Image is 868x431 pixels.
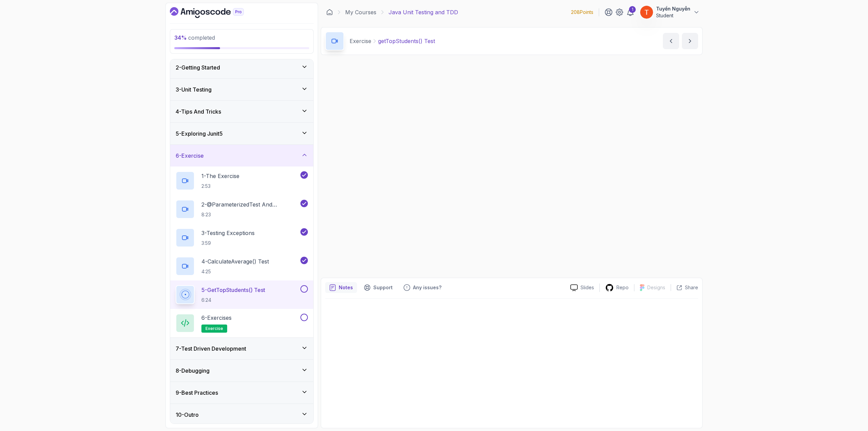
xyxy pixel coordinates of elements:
[176,63,220,72] h3: 2 - Getting Started
[170,382,313,404] button: 9-Best Practices
[174,34,187,41] span: 34 %
[176,85,212,94] h3: 3 - Unit Testing
[682,33,698,49] button: next content
[565,284,599,291] a: Slides
[176,345,246,353] h3: 7 - Test Driven Development
[656,12,690,19] p: Student
[176,314,308,333] button: 6-Exercisesexercise
[170,404,313,426] button: 10-Outro
[201,286,265,294] p: 5 - getTopStudents() Test
[326,9,333,16] a: Dashboard
[201,297,265,303] p: 6:24
[170,79,313,100] button: 3-Unit Testing
[325,282,357,293] button: notes button
[176,389,218,397] h3: 9 - Best Practices
[201,268,269,275] p: 4:25
[201,257,269,266] p: 4 - calculateAverage() Test
[640,5,700,19] button: user profile imageTuyển NguyễnStudent
[170,360,313,381] button: 8-Debugging
[201,229,255,237] p: 3 - Testing Exceptions
[663,33,679,49] button: previous content
[176,171,308,190] button: 1-The Exercise2:53
[170,338,313,359] button: 7-Test Driven Development
[626,8,634,16] a: 1
[176,367,210,375] h3: 8 - Debugging
[170,145,313,166] button: 6-Exercise
[170,123,313,144] button: 5-Exploring Junit5
[176,152,204,160] h3: 6 - Exercise
[629,6,636,13] div: 1
[399,282,446,293] button: Feedback button
[685,284,698,291] p: Share
[571,9,593,16] p: 208 Points
[201,172,239,180] p: 1 - The Exercise
[671,284,698,291] button: Share
[201,240,255,247] p: 3:59
[176,411,199,419] h3: 10 - Outro
[201,314,232,322] p: 6 - Exercises
[176,285,308,304] button: 5-getTopStudents() Test6:24
[640,6,653,19] img: user profile image
[616,284,629,291] p: Repo
[600,283,634,292] a: Repo
[656,5,690,12] p: Tuyển Nguyễn
[170,57,313,78] button: 2-Getting Started
[170,101,313,122] button: 4-Tips And Tricks
[205,326,223,331] span: exercise
[176,200,308,219] button: 2-@ParameterizedTest and @CsvSource8:23
[580,284,594,291] p: Slides
[176,130,223,138] h3: 5 - Exploring Junit5
[201,200,299,209] p: 2 - @ParameterizedTest and @CsvSource
[413,284,441,291] p: Any issues?
[170,7,259,18] a: Dashboard
[174,34,215,41] span: completed
[389,8,458,16] p: Java Unit Testing and TDD
[360,282,397,293] button: Support button
[373,284,393,291] p: Support
[647,284,665,291] p: Designs
[339,284,353,291] p: Notes
[345,8,376,16] a: My Courses
[176,257,308,276] button: 4-calculateAverage() Test4:25
[176,107,221,116] h3: 4 - Tips And Tricks
[201,183,239,190] p: 2:53
[176,228,308,247] button: 3-Testing Exceptions3:59
[350,37,371,45] p: Exercise
[378,37,435,45] p: getTopStudents() Test
[201,211,299,218] p: 8:23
